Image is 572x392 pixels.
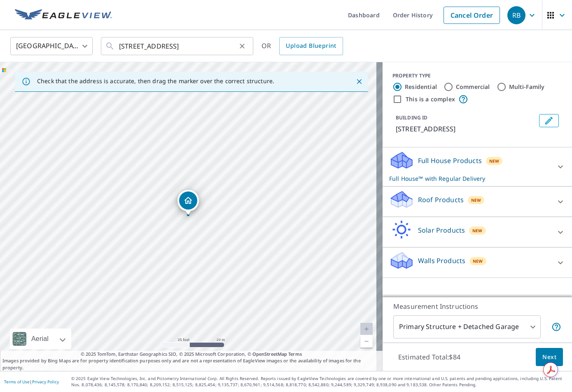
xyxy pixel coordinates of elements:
p: Check that the address is accurate, then drag the marker over the correct structure. [37,77,274,85]
span: New [471,197,481,203]
div: Roof ProductsNew [389,190,565,213]
span: New [472,227,483,234]
div: Primary Structure + Detached Garage [393,315,541,338]
button: Edit building 1 [539,114,559,127]
a: OpenStreetMap [252,351,287,357]
p: BUILDING ID [396,114,427,121]
a: Upload Blueprint [279,37,343,55]
a: Current Level 20, Zoom Out [360,335,373,348]
button: Clear [236,40,248,52]
p: | [4,379,59,384]
p: Measurement Instructions [393,301,561,311]
label: Multi-Family [509,83,545,91]
span: New [489,158,500,164]
input: Search by address or latitude-longitude [119,35,236,58]
span: Your report will include the primary structure and a detached garage if one exists. [551,322,561,332]
button: Close [354,76,364,87]
a: Current Level 20, Zoom In Disabled [360,323,373,335]
p: Estimated Total: $84 [392,348,467,366]
a: Cancel Order [444,7,500,24]
div: Aerial [29,329,51,349]
p: Full House™ with Regular Delivery [389,174,551,183]
label: Commercial [456,83,490,91]
label: This is a complex [406,95,455,103]
img: EV Logo [15,9,112,21]
div: Dropped pin, building 1, Residential property, 632 S County Road 350 W Rockport, IN 47635 [177,190,199,215]
div: RB [507,6,525,24]
p: Full House Products [418,156,482,166]
p: Roof Products [418,195,464,205]
span: Upload Blueprint [286,41,336,51]
div: Solar ProductsNew [389,220,565,244]
a: Privacy Policy [32,379,59,385]
p: [STREET_ADDRESS] [396,124,536,134]
p: © 2025 Eagle View Technologies, Inc. and Pictometry International Corp. All Rights Reserved. Repo... [71,376,568,388]
a: Terms of Use [4,379,30,385]
div: Full House ProductsNewFull House™ with Regular Delivery [389,151,565,183]
div: Walls ProductsNew [389,251,565,274]
button: Next [536,348,563,366]
div: PROPERTY TYPE [392,72,562,79]
div: Aerial [10,329,71,349]
span: © 2025 TomTom, Earthstar Geographics SIO, © 2025 Microsoft Corporation, © [81,351,302,358]
div: [GEOGRAPHIC_DATA] [10,35,93,58]
p: Solar Products [418,225,465,235]
div: OR [261,37,343,55]
label: Residential [405,83,437,91]
a: Terms [288,351,302,357]
p: Walls Products [418,256,465,266]
span: Next [542,352,556,362]
span: New [473,258,483,264]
